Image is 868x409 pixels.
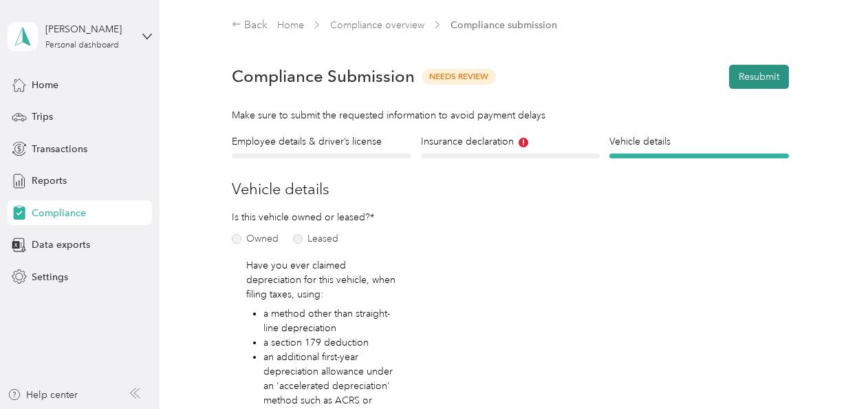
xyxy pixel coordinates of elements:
h1: Compliance Submission [232,67,415,86]
li: a method other than straight-line depreciation [263,306,396,335]
h4: Employee details & driver’s license [232,134,411,149]
span: Reports [32,174,67,188]
span: Data exports [32,238,90,252]
button: Help center [8,388,78,402]
div: [PERSON_NAME] [45,22,131,36]
p: Have you ever claimed depreciation for this vehicle, when filing taxes, using: [246,258,395,302]
p: Is this vehicle owned or leased?* [232,210,351,224]
h4: Vehicle details [609,134,788,149]
label: Leased [293,234,338,244]
span: Compliance [32,206,86,220]
li: a section 179 deduction [263,335,396,350]
div: Personal dashboard [45,41,119,50]
span: Needs Review [422,69,496,85]
span: Compliance submission [451,18,557,32]
a: Home [277,19,304,31]
h4: Insurance declaration [421,134,600,149]
span: Transactions [32,142,87,156]
a: Compliance overview [330,19,424,31]
button: Resubmit [729,65,789,89]
span: Trips [32,109,53,124]
h3: Vehicle details [232,178,788,200]
label: Owned [232,234,279,244]
div: Make sure to submit the requested information to avoid payment delays [232,108,788,123]
span: Settings [32,270,68,284]
iframe: Everlance-gr Chat Button Frame [791,332,868,409]
span: Home [32,78,58,92]
div: Back [232,17,268,34]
